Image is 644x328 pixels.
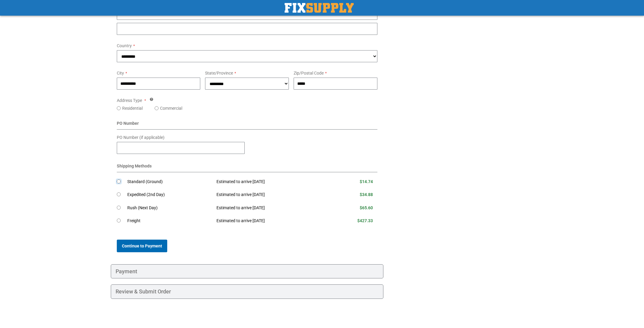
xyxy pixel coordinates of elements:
span: City [117,71,124,75]
td: Estimated to arrive [DATE] [212,214,328,228]
div: Shipping Methods [117,163,378,172]
span: Continue to Payment [122,244,162,248]
label: Residential [122,105,143,111]
div: PO Number [117,120,378,130]
td: Standard (Ground) [127,175,212,189]
span: $14.74 [360,179,373,184]
span: Country [117,43,132,48]
img: Fix Industrial Supply [285,3,354,13]
span: Address Type [117,98,142,103]
a: store logo [285,3,354,13]
button: Continue to Payment [117,240,167,252]
span: $427.33 [357,218,373,223]
span: $65.60 [360,205,373,210]
span: $34.88 [360,192,373,197]
td: Rush (Next Day) [127,201,212,215]
div: Review & Submit Order [111,284,384,299]
td: Estimated to arrive [DATE] [212,201,328,215]
span: Zip/Postal Code [294,71,324,75]
td: Freight [127,214,212,228]
span: State/Province [205,71,233,75]
div: Payment [111,264,384,279]
td: Estimated to arrive [DATE] [212,175,328,189]
label: Commercial [160,105,182,111]
td: Expedited (2nd Day) [127,188,212,201]
span: PO Number (if applicable) [117,135,165,140]
td: Estimated to arrive [DATE] [212,188,328,201]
